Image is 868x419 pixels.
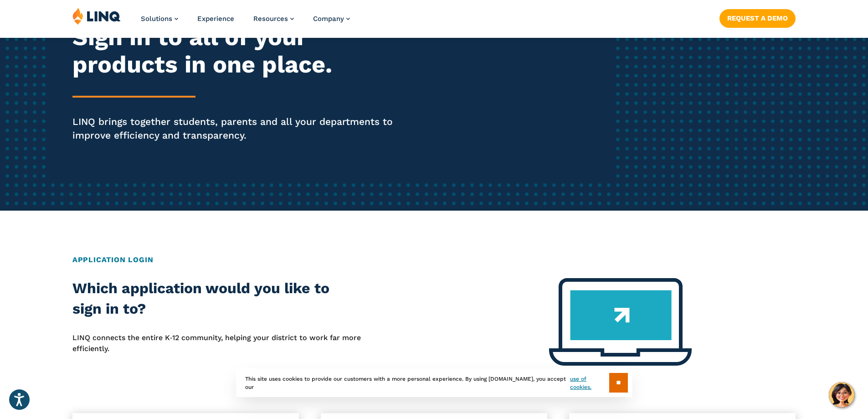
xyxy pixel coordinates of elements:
span: Solutions [141,15,172,23]
h2: Application Login [72,254,796,265]
a: Solutions [141,15,178,23]
span: Company [313,15,344,23]
a: Request a Demo [719,9,796,27]
a: Company [313,15,350,23]
img: LINQ | K‑12 Software [72,7,121,25]
div: This site uses cookies to provide our customers with a more personal experience. By using [DOMAIN... [236,368,632,397]
button: Hello, have a question? Let’s chat. [829,382,854,408]
a: use of cookies. [570,375,609,391]
nav: Primary Navigation [141,7,350,37]
a: Experience [197,15,234,23]
p: LINQ brings together students, parents and all your departments to improve efficiency and transpa... [72,115,407,142]
span: Resources [253,15,288,23]
h2: Sign in to all of your products in one place. [72,24,407,78]
nav: Button Navigation [719,7,796,27]
p: LINQ connects the entire K‑12 community, helping your district to work far more efficiently. [72,332,361,355]
a: Resources [253,15,294,23]
h2: Which application would you like to sign in to? [72,278,361,320]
